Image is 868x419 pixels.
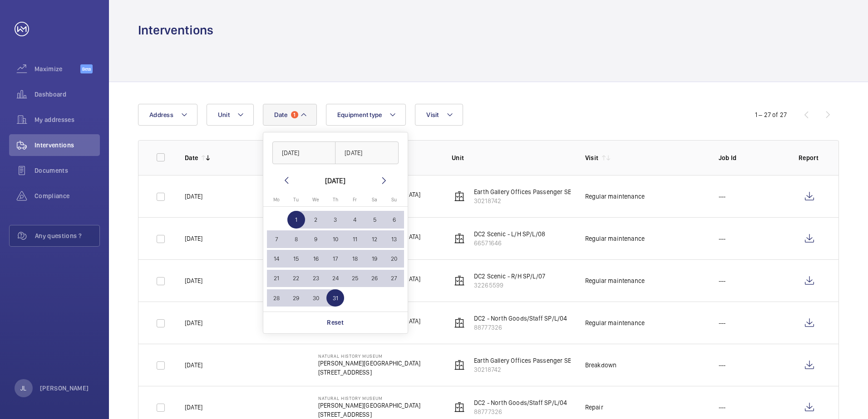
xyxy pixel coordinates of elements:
[185,318,202,327] p: [DATE]
[318,353,420,359] p: Natural History Museum
[385,268,404,288] button: July 27, 2025
[454,233,465,244] img: elevator.svg
[385,250,403,268] span: 20
[474,365,587,374] p: 30218742
[327,318,344,327] p: Reset
[345,229,365,249] button: July 11, 2025
[426,111,439,118] span: Visit
[318,410,420,419] p: [STREET_ADDRESS]
[287,250,305,268] span: 15
[325,175,345,186] div: [DATE]
[318,395,420,401] p: Natural History Museum
[207,104,254,126] button: Unit
[474,281,545,290] p: 32265599
[325,268,345,288] button: July 24, 2025
[185,234,202,243] p: [DATE]
[20,384,26,393] p: JL
[138,22,213,39] h1: Interventions
[306,229,325,249] button: July 9, 2025
[385,210,404,229] button: July 6, 2025
[307,211,325,229] span: 2
[452,153,571,162] p: Unit
[385,229,404,249] button: July 13, 2025
[293,197,299,203] span: Tu
[474,239,545,248] p: 66571646
[35,231,99,240] span: Any questions ?
[454,191,465,202] img: elevator.svg
[318,359,420,368] p: [PERSON_NAME][GEOGRAPHIC_DATA]
[291,111,298,118] span: 1
[307,289,325,307] span: 30
[333,197,338,203] span: Th
[35,115,100,124] span: My addresses
[185,153,198,162] p: Date
[366,250,384,268] span: 19
[268,230,286,248] span: 7
[474,407,567,416] p: 88777326
[185,361,202,370] p: [DATE]
[273,197,280,203] span: Mo
[306,210,325,229] button: July 2, 2025
[345,249,365,268] button: July 18, 2025
[185,192,202,201] p: [DATE]
[365,249,384,268] button: July 19, 2025
[719,192,726,201] p: ---
[268,289,286,307] span: 28
[585,361,617,370] div: Breakdown
[307,250,325,268] span: 16
[385,211,403,229] span: 6
[286,229,306,249] button: July 8, 2025
[585,192,645,201] div: Regular maintenance
[346,230,364,248] span: 11
[272,141,336,164] input: DD/MM/YYYY
[346,250,364,268] span: 18
[286,249,306,268] button: July 15, 2025
[474,314,567,323] p: DC2 - North Goods/Staff SP/L/04
[286,268,306,288] button: July 22, 2025
[385,249,404,268] button: July 20, 2025
[286,288,306,308] button: July 29, 2025
[366,230,384,248] span: 12
[326,250,344,268] span: 17
[306,288,325,308] button: July 30, 2025
[385,230,403,248] span: 13
[366,270,384,287] span: 26
[35,166,100,175] span: Documents
[755,110,787,119] div: 1 – 27 of 27
[719,361,726,370] p: ---
[185,276,202,285] p: [DATE]
[719,234,726,243] p: ---
[287,230,305,248] span: 8
[325,288,345,308] button: July 31, 2025
[719,153,784,162] p: Job Id
[326,211,344,229] span: 3
[585,153,599,162] p: Visit
[346,211,364,229] span: 4
[474,323,567,332] p: 88777326
[318,368,420,377] p: [STREET_ADDRESS]
[307,270,325,287] span: 23
[268,250,286,268] span: 14
[326,230,344,248] span: 10
[326,270,344,287] span: 24
[287,289,305,307] span: 29
[353,197,357,203] span: Fr
[366,211,384,229] span: 5
[138,104,197,126] button: Address
[365,210,384,229] button: July 5, 2025
[337,111,382,118] span: Equipment type
[585,318,645,327] div: Regular maintenance
[306,268,325,288] button: July 23, 2025
[268,270,286,287] span: 21
[35,141,100,150] span: Interventions
[35,191,100,200] span: Compliance
[274,111,287,118] span: Date
[287,211,305,229] span: 1
[149,111,173,118] span: Address
[585,276,645,285] div: Regular maintenance
[454,317,465,328] img: elevator.svg
[474,196,587,205] p: 30218742
[585,403,603,412] div: Repair
[345,268,365,288] button: July 25, 2025
[474,229,545,239] p: DC2 Scenic - L/H SP/L/08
